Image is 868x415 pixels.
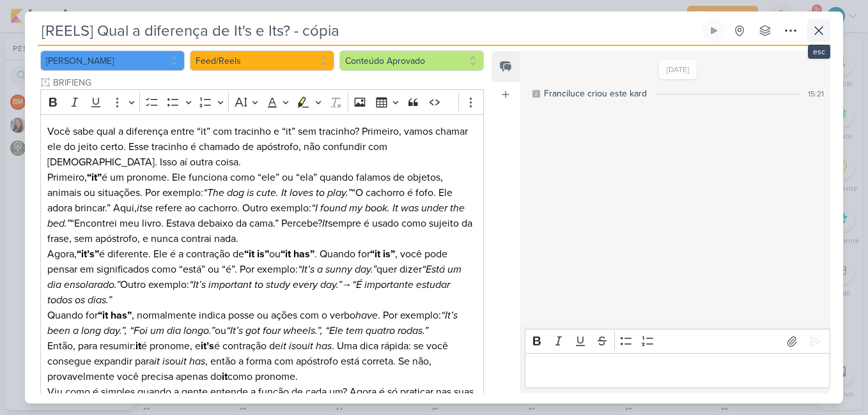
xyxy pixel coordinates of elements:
strong: it [136,340,141,352]
div: Editor toolbar [40,89,484,114]
button: Feed/Reels [190,50,334,71]
p: Então, para resumir: é pronome, e é contração de ou . Uma dica rápida: se você consegue expandir ... [47,338,477,384]
div: 15:21 [808,88,824,100]
strong: it’s [201,340,214,352]
strong: “it’s” [77,248,99,260]
i: “The dog is cute. It loves to play.” [203,186,352,199]
div: Ligar relógio [709,26,719,36]
i: it has [181,355,205,368]
strong: “it has” [281,248,314,260]
i: It [322,217,328,230]
strong: “it has” [98,309,132,322]
i: “It’s important to study every day.” [189,278,342,291]
i: “It’s a sunny day.” [298,263,376,276]
i: have [355,309,378,322]
strong: “it is” [244,248,269,260]
i: “It’s got four wheels.”, “Ele tem quatro rodas.” [226,324,428,337]
p: Primeiro, é um pronome. Ele funciona como “ele” ou “ela” quando falamos de objetos, animais ou si... [47,170,477,246]
i: it is [154,355,169,368]
div: Editor toolbar [525,329,830,354]
div: esc [808,45,830,59]
i: it [137,202,143,215]
strong: “it” [87,171,102,184]
div: Editor editing area: main [525,353,830,388]
i: it is [281,340,296,352]
input: Kard Sem Título [38,19,700,42]
p: Quando for , normalmente indica posse ou ações com o verbo . Por exemplo: ou [47,308,477,338]
button: Conteúdo Aprovado [339,50,484,71]
input: Texto sem título [50,76,484,89]
i: “É importante estudar todos os dias.” [47,278,450,306]
p: Agora, é diferente. Ele é a contração de ou . Quando for , você pode pensar em significados como ... [47,246,477,308]
button: [PERSON_NAME] [40,50,185,71]
p: Viu como é simples quando a gente entende a função de cada um? Agora é só praticar nas suas frase... [47,384,477,415]
div: Franciluce criou este kard [544,87,647,100]
i: it has [307,340,332,352]
p: Você sabe qual a diferença entre “it” com tracinho e “it” sem tracinho? Primeiro, vamos chamar el... [47,124,477,170]
strong: “it is” [370,248,395,260]
strong: it [222,370,228,383]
